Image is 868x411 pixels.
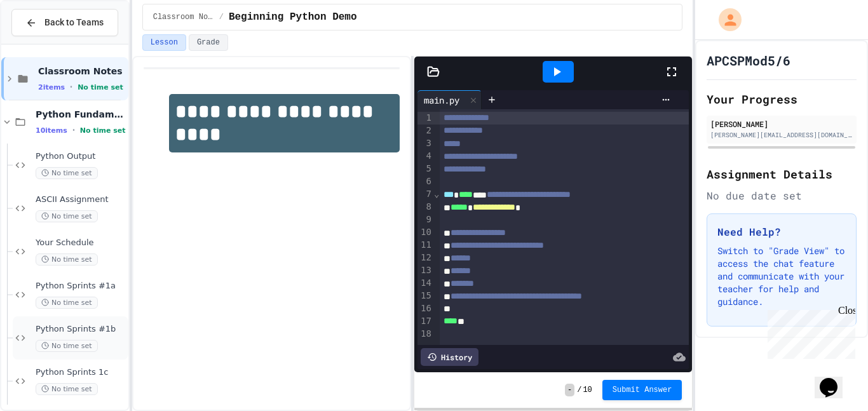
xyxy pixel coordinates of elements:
[417,201,433,213] div: 8
[417,328,433,340] div: 18
[417,188,433,201] div: 7
[36,253,98,266] span: No time set
[717,245,846,308] p: Switch to "Grade View" to access the chat feature and communicate with your teacher for help and ...
[44,16,104,29] span: Back to Teams
[70,82,72,92] span: •
[417,150,433,163] div: 4
[219,12,224,22] span: /
[36,194,126,205] span: ASCII Assignment
[417,125,433,137] div: 2
[763,305,855,359] iframe: chat widget
[153,12,214,22] span: Classroom Notes
[417,175,433,188] div: 6
[417,252,433,264] div: 12
[417,163,433,175] div: 5
[815,360,855,398] iframe: chat widget
[5,5,88,81] div: Chat with us now!Close
[417,226,433,239] div: 10
[36,383,98,395] span: No time set
[417,112,433,125] div: 1
[72,125,75,135] span: •
[36,210,98,222] span: No time set
[417,302,433,315] div: 16
[80,126,126,135] span: No time set
[577,385,581,395] span: /
[707,51,790,69] h1: APCSPMod5/6
[417,137,433,150] div: 3
[38,65,126,77] span: Classroom Notes
[11,9,118,36] button: Back to Teams
[36,126,67,135] span: 10 items
[38,83,65,91] span: 2 items
[583,385,592,395] span: 10
[417,277,433,290] div: 14
[602,380,682,400] button: Submit Answer
[417,239,433,252] div: 11
[710,118,853,130] div: [PERSON_NAME]
[36,324,126,335] span: Python Sprints #1b
[613,385,672,395] span: Submit Answer
[229,10,357,25] span: Beginning Python Demo
[417,93,466,107] div: main.py
[142,34,186,51] button: Lesson
[565,384,574,396] span: -
[36,297,98,309] span: No time set
[417,264,433,277] div: 13
[78,83,123,91] span: No time set
[36,238,126,248] span: Your Schedule
[707,165,857,183] h2: Assignment Details
[36,151,126,162] span: Python Output
[421,348,478,366] div: History
[417,290,433,302] div: 15
[36,109,126,120] span: Python Fundamentals
[36,340,98,352] span: No time set
[717,224,846,239] h3: Need Help?
[705,5,745,34] div: My Account
[36,167,98,179] span: No time set
[417,315,433,328] div: 17
[189,34,228,51] button: Grade
[417,213,433,226] div: 9
[433,189,440,199] span: Fold line
[36,281,126,292] span: Python Sprints #1a
[710,130,853,140] div: [PERSON_NAME][EMAIL_ADDRESS][DOMAIN_NAME]
[707,90,857,108] h2: Your Progress
[707,188,857,203] div: No due date set
[417,90,482,109] div: main.py
[36,367,126,378] span: Python Sprints 1c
